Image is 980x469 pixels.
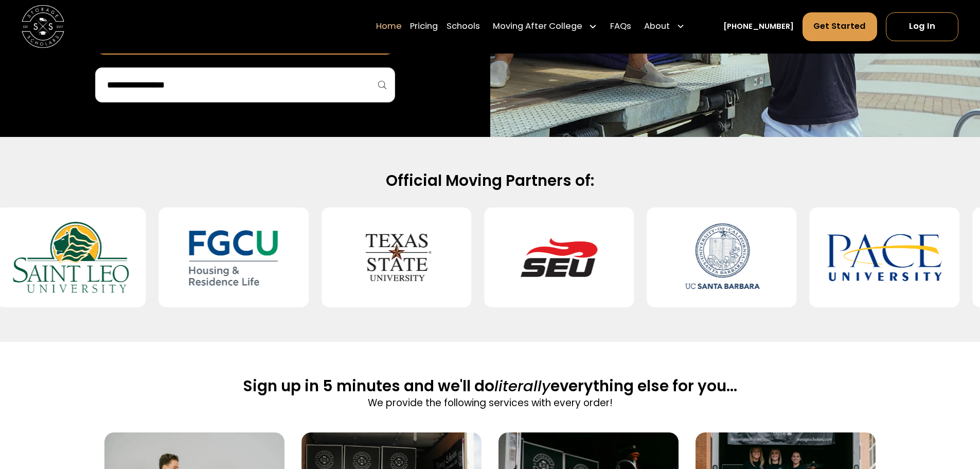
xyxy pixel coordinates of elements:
[803,12,878,41] a: Get Started
[13,216,129,299] img: Saint Leo University
[610,12,631,42] a: FAQs
[723,21,794,32] a: [PHONE_NUMBER]
[410,12,438,42] a: Pricing
[644,21,670,33] div: About
[148,171,833,190] h2: Official Moving Partners of:
[376,12,402,42] a: Home
[243,396,737,410] p: We provide the following services with every order!
[886,12,958,41] a: Log In
[664,216,780,299] img: University of California-Santa Barbara (UCSB)
[640,12,689,42] div: About
[489,12,602,42] div: Moving After College
[501,216,617,299] img: Southeastern University
[494,375,550,396] span: literally
[827,216,942,299] img: Pace University - New York City
[22,5,64,48] img: Storage Scholars main logo
[447,12,480,42] a: Schools
[176,216,292,299] img: Florida Gulf Coast University
[493,21,582,33] div: Moving After College
[338,216,454,299] img: Texas State University
[243,376,737,396] h2: Sign up in 5 minutes and we'll do everything else for you...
